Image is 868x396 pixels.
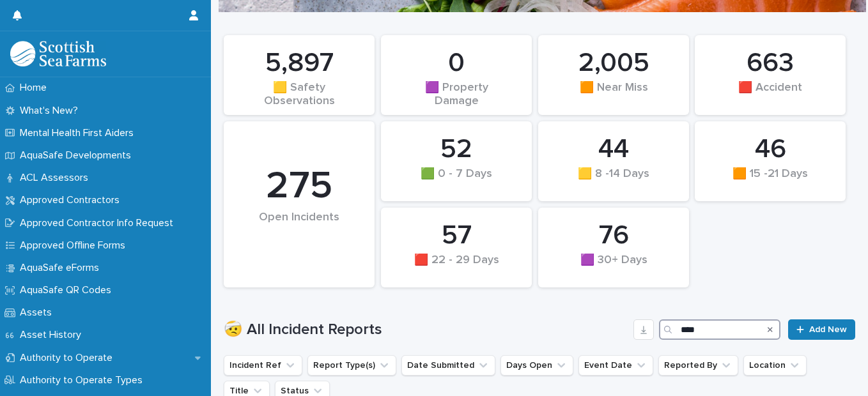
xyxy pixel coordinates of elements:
p: Assets [15,307,62,319]
div: 0 [403,47,510,79]
p: Approved Contractor Info Request [15,217,183,229]
img: bPIBxiqnSb2ggTQWdOVV [10,41,106,66]
h1: 🤕 All Incident Reports [224,321,628,339]
p: Authority to Operate [15,352,123,364]
p: Approved Offline Forms [15,240,136,252]
div: 275 [245,164,353,209]
p: Home [15,82,57,94]
p: Approved Contractors [15,194,130,206]
div: 57 [403,220,510,252]
div: 2,005 [560,47,667,79]
p: Mental Health First Aiders [15,127,144,139]
div: 46 [717,133,824,165]
p: ACL Assessors [15,172,98,184]
div: 🟥 Accident [717,81,824,108]
div: 663 [717,47,824,79]
div: 🟥 22 - 29 Days [403,254,510,280]
div: 5,897 [245,47,353,79]
p: AquaSafe QR Codes [15,284,121,296]
div: 🟨 Safety Observations [245,81,353,108]
button: Event Date [578,355,653,376]
div: 🟪 Property Damage [403,81,510,108]
p: What's New? [15,105,88,117]
p: Asset History [15,329,91,341]
div: 52 [403,133,510,165]
button: Incident Ref [224,355,302,376]
button: Reported By [658,355,738,376]
div: Open Incidents [245,211,353,251]
div: 🟩 0 - 7 Days [403,167,510,194]
div: 44 [560,133,667,165]
button: Report Type(s) [307,355,396,376]
div: 🟪 30+ Days [560,254,667,280]
div: 🟧 15 -21 Days [717,167,824,194]
button: Date Submitted [401,355,495,376]
button: Location [743,355,807,376]
a: Add New [788,319,855,340]
input: Search [659,319,780,340]
p: AquaSafe eForms [15,262,109,274]
p: AquaSafe Developments [15,149,141,162]
p: Authority to Operate Types [15,374,153,386]
span: Add New [809,325,847,334]
button: Days Open [500,355,573,376]
div: 🟧 Near Miss [560,81,667,108]
div: 🟨 8 -14 Days [560,167,667,194]
div: 76 [560,220,667,252]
